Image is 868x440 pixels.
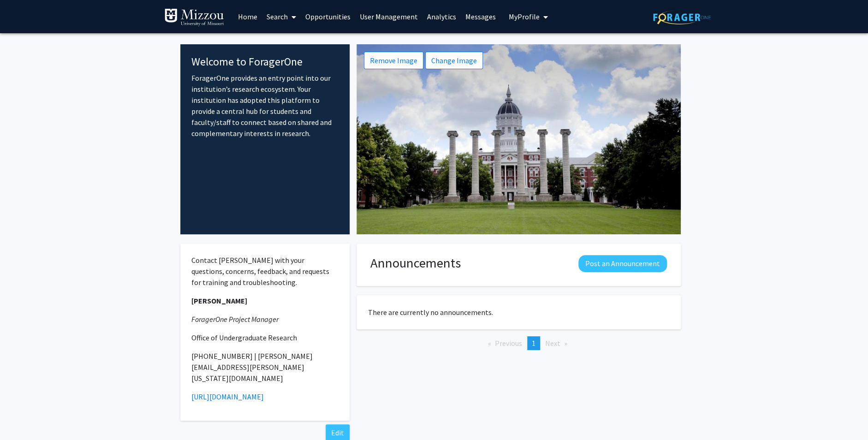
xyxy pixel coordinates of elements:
[357,336,681,350] ul: Pagination
[191,72,339,139] p: ForagerOne provides an entry point into our institution’s research ecosystem. Your institution ha...
[191,392,264,401] a: [URL][DOMAIN_NAME]
[301,0,355,33] a: Opportunities
[368,307,669,318] p: There are currently no announcements.
[357,44,681,234] img: Cover Image
[355,0,422,33] a: User Management
[545,339,560,348] span: Next
[461,0,500,33] a: Messages
[233,0,262,33] a: Home
[653,10,711,24] img: ForagerOne Logo
[422,0,461,33] a: Analytics
[191,255,339,288] p: Contact [PERSON_NAME] with your questions, concerns, feedback, and requests for training and trou...
[532,339,535,348] span: 1
[578,255,667,272] button: Post an Announcement
[370,255,461,271] h1: Announcements
[191,296,247,305] strong: [PERSON_NAME]
[191,332,339,343] p: Office of Undergraduate Research
[495,339,522,348] span: Previous
[425,52,483,69] button: Change Image
[191,315,279,324] em: ForagerOne Project Manager
[164,8,224,27] img: University of Missouri Logo
[191,55,339,69] h4: Welcome to ForagerOne
[509,12,540,21] span: My Profile
[191,351,339,384] p: [PHONE_NUMBER] | [PERSON_NAME][EMAIL_ADDRESS][PERSON_NAME][US_STATE][DOMAIN_NAME]
[364,52,423,69] button: Remove Image
[7,398,39,433] iframe: Chat
[262,0,301,33] a: Search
